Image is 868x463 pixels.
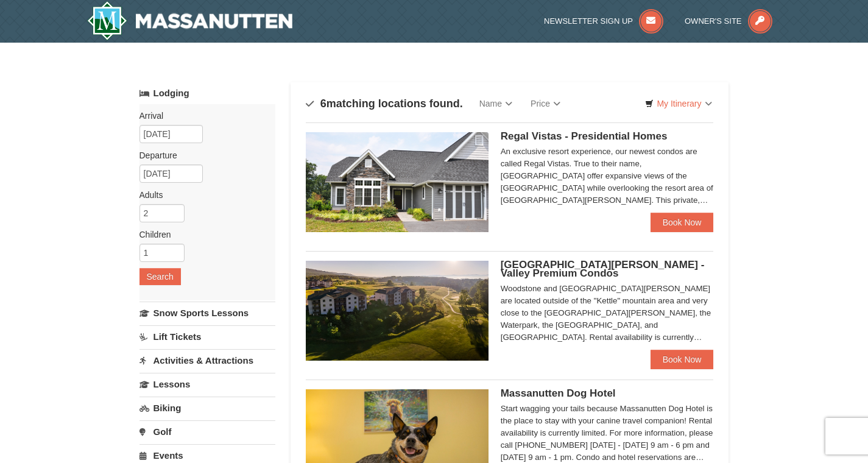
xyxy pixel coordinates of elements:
a: Golf [139,420,275,443]
span: [GEOGRAPHIC_DATA][PERSON_NAME] - Valley Premium Condos [501,259,705,279]
img: 19219041-4-ec11c166.jpg [306,261,489,361]
img: 19218991-1-902409a9.jpg [306,132,489,232]
a: Newsletter Sign Up [544,16,663,26]
div: An exclusive resort experience, our newest condos are called Regal Vistas. True to their name, [G... [501,146,714,207]
img: Massanutten Resort Logo [87,1,293,40]
a: Lessons [139,373,275,395]
label: Arrival [139,110,266,122]
div: Woodstone and [GEOGRAPHIC_DATA][PERSON_NAME] are located outside of the "Kettle" mountain area an... [501,283,714,344]
a: Massanutten Resort [87,1,293,40]
a: My Itinerary [637,94,719,113]
a: Book Now [651,213,714,232]
a: Activities & Attractions [139,349,275,372]
a: Price [521,91,570,116]
a: Lift Tickets [139,325,275,348]
a: Book Now [651,350,714,369]
span: Newsletter Sign Up [544,16,633,26]
a: Owner's Site [685,16,772,26]
label: Children [139,228,266,241]
a: Snow Sports Lessons [139,302,275,324]
a: Biking [139,397,275,419]
label: Adults [139,189,266,201]
span: Regal Vistas - Presidential Homes [501,130,668,142]
a: Name [470,91,521,116]
a: Lodging [139,82,275,104]
span: Massanutten Dog Hotel [501,387,616,399]
label: Departure [139,149,266,161]
button: Search [139,268,181,285]
span: Owner's Site [685,16,742,26]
